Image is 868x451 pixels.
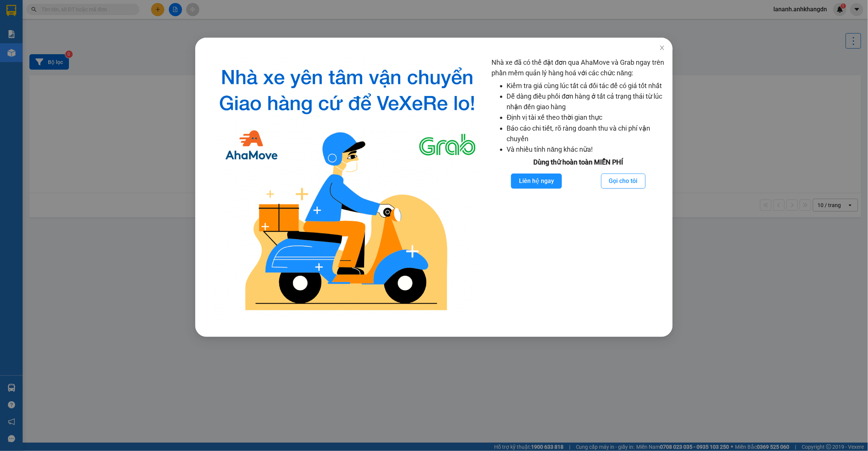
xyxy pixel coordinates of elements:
button: Close [652,38,673,59]
li: Dễ dàng điều phối đơn hàng ở tất cả trạng thái từ lúc nhận đến giao hàng [507,91,665,113]
li: Báo cáo chi tiết, rõ ràng doanh thu và chi phí vận chuyển [507,123,665,145]
li: Kiểm tra giá cùng lúc tất cả đối tác để có giá tốt nhất [507,81,665,91]
img: logo [209,57,486,318]
div: Nhà xe đã có thể đặt đơn qua AhaMove và Grab ngay trên phần mềm quản lý hàng hoá với các chức năng: [492,57,665,318]
div: Dùng thử hoàn toàn MIỄN PHÍ [492,157,665,168]
button: Gọi cho tôi [601,174,646,189]
button: Liên hệ ngay [511,174,562,189]
span: Liên hệ ngay [519,176,554,186]
span: Gọi cho tôi [609,176,638,186]
li: Định vị tài xế theo thời gian thực [507,112,665,123]
li: Và nhiều tính năng khác nữa! [507,144,665,155]
span: close [659,45,665,51]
